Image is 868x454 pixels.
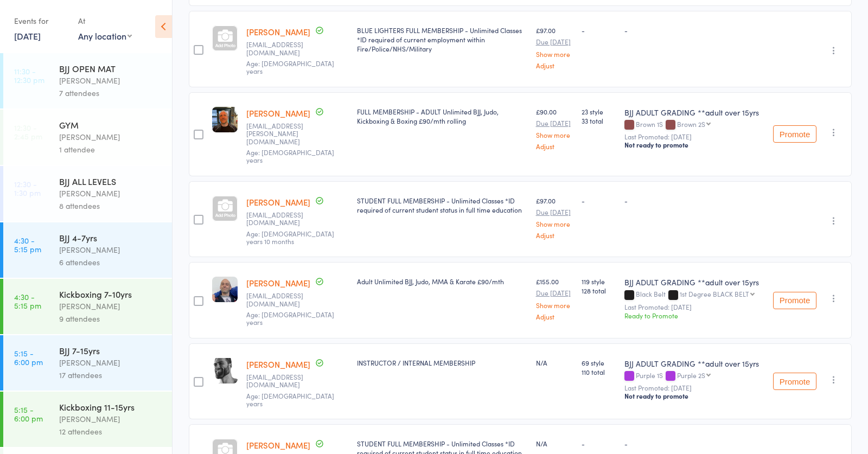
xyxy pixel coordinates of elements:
[677,120,705,127] div: Brown 2S
[680,290,749,297] div: 1st Degree BLACK BELT
[246,148,334,164] span: Age: [DEMOGRAPHIC_DATA] years
[59,143,163,156] div: 1 attendee
[59,369,163,381] div: 17 attendees
[246,310,334,327] span: Age: [DEMOGRAPHIC_DATA] years
[677,372,705,379] div: Purple 2S
[357,196,527,214] div: STUDENT FULL MEMBERSHIP - Unlimited Classes *ID required of current student status in full time e...
[582,358,616,367] span: 69 style
[246,391,334,408] span: Age: [DEMOGRAPHIC_DATA] years
[536,50,573,57] a: Show more
[582,439,616,448] div: -
[3,392,172,447] a: 5:15 -6:00 pmKickboxing 11-15yrs[PERSON_NAME]12 attendees
[773,125,816,143] button: Promote
[536,119,573,127] small: Due [DATE]
[59,425,163,438] div: 12 attendees
[59,87,163,99] div: 7 attendees
[246,59,334,75] span: Age: [DEMOGRAPHIC_DATA] years
[246,41,348,56] small: Morganpenney@hotmail.com
[59,200,163,212] div: 8 attendees
[212,107,238,132] img: image1660667941.png
[624,120,764,130] div: Brown 1S
[773,292,816,309] button: Promote
[59,131,163,143] div: [PERSON_NAME]
[624,107,764,118] div: BJJ ADULT GRADING **adult over 15yrs
[357,107,527,125] div: FULL MEMBERSHIP - ADULT Unlimited BJJ, Judo, Kickboxing & Boxing £90/mth rolling
[3,53,172,108] a: 11:30 -12:30 pmBJJ OPEN MAT[PERSON_NAME]7 attendees
[536,277,573,319] div: £155.00
[624,196,764,205] div: -
[624,277,764,287] div: BJJ ADULT GRADING **adult over 15yrs
[624,133,764,140] small: Last Promoted: [DATE]
[536,302,573,309] a: Show more
[14,67,44,84] time: 11:30 - 12:30 pm
[773,373,816,390] button: Promote
[582,277,616,286] span: 119 style
[3,110,172,165] a: 12:30 -2:45 pmGYM[PERSON_NAME]1 attendee
[536,313,573,320] a: Adjust
[624,140,764,149] div: Not ready to promote
[212,358,238,383] img: image1731695477.png
[536,107,573,150] div: £90.00
[582,116,616,125] span: 33 total
[624,372,764,381] div: Purple 1S
[536,220,573,227] a: Show more
[14,292,41,310] time: 4:30 - 5:15 pm
[59,344,163,356] div: BJJ 7-15yrs
[582,107,616,116] span: 23 style
[357,277,527,286] div: Adult Unlimited BJJ, Judo, MMA & Karate £90/mth
[246,373,348,389] small: tedmanoskar@gmail.com
[14,405,43,423] time: 5:15 - 6:00 pm
[246,292,348,308] small: orchardend28@btinternet.com
[536,439,573,448] div: N/A
[3,335,172,391] a: 5:15 -6:00 pmBJJ 7-15yrs[PERSON_NAME]17 attendees
[59,401,163,413] div: Kickboxing 11-15yrs
[246,122,348,145] small: charlie-a-perkins@hotmail.co.uk
[246,359,310,370] a: [PERSON_NAME]
[59,175,163,187] div: BJJ ALL LEVELS
[536,131,573,138] a: Show more
[624,392,764,400] div: Not ready to promote
[14,180,41,197] time: 12:30 - 1:30 pm
[582,367,616,376] span: 110 total
[357,25,527,53] div: BLUE LIGHTERS FULL MEMBERSHIP - Unlimited Classes *ID required of current employment within Fire/...
[14,349,43,366] time: 5:15 - 6:00 pm
[246,229,334,246] span: Age: [DEMOGRAPHIC_DATA] years 10 months
[624,384,764,392] small: Last Promoted: [DATE]
[246,107,310,119] a: [PERSON_NAME]
[536,232,573,239] a: Adjust
[59,300,163,312] div: [PERSON_NAME]
[78,12,132,30] div: At
[582,286,616,295] span: 128 total
[624,25,764,35] div: -
[624,311,764,320] div: Ready to Promote
[59,232,163,244] div: BJJ 4-7yrs
[536,25,573,68] div: £97.00
[536,289,573,297] small: Due [DATE]
[582,196,616,205] div: -
[536,38,573,46] small: Due [DATE]
[246,26,310,37] a: [PERSON_NAME]
[59,62,163,74] div: BJJ OPEN MAT
[14,123,42,140] time: 12:30 - 2:45 pm
[59,356,163,369] div: [PERSON_NAME]
[59,74,163,87] div: [PERSON_NAME]
[536,62,573,69] a: Adjust
[624,439,764,448] div: -
[582,25,616,35] div: -
[357,358,527,367] div: INSTRUCTOR / INTERNAL MEMBERSHIP
[59,312,163,325] div: 9 attendees
[246,196,310,208] a: [PERSON_NAME]
[78,30,132,42] div: Any location
[246,211,348,227] small: salterraph@gmail.com
[59,244,163,256] div: [PERSON_NAME]
[3,166,172,221] a: 12:30 -1:30 pmBJJ ALL LEVELS[PERSON_NAME]8 attendees
[212,277,238,302] img: image1652886206.png
[59,288,163,300] div: Kickboxing 7-10yrs
[3,279,172,334] a: 4:30 -5:15 pmKickboxing 7-10yrs[PERSON_NAME]9 attendees
[624,358,764,369] div: BJJ ADULT GRADING **adult over 15yrs
[14,236,41,253] time: 4:30 - 5:15 pm
[14,30,41,42] a: [DATE]
[246,277,310,289] a: [PERSON_NAME]
[14,12,67,30] div: Events for
[536,358,573,367] div: N/A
